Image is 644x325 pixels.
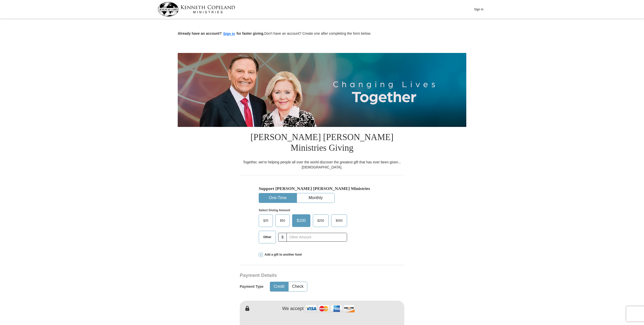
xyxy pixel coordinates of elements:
p: Don't have an account? Create one after completing the form below. [178,31,466,37]
img: kcm-header-logo.svg [158,2,235,16]
strong: Select Giving Amount [259,208,290,212]
span: $500 [333,217,345,224]
div: Together, we're helping people all over the world discover the greatest gift that has ever been g... [240,160,404,170]
span: $250 [315,217,327,224]
span: $ [278,233,287,242]
h4: We accept [282,306,304,312]
h5: Support [PERSON_NAME] [PERSON_NAME] Ministries [259,186,385,191]
img: credit cards accepted [305,303,355,314]
h5: Payment Type [240,284,264,289]
span: Other [261,233,274,241]
button: Credit [270,282,288,291]
button: Sign In [471,5,486,13]
h3: Payment Details [240,273,369,278]
h1: [PERSON_NAME] [PERSON_NAME] Ministries Giving [240,127,404,160]
strong: Already have an account? for faster giving. [178,31,264,35]
button: Check [289,282,307,291]
span: Add a gift to another fund [263,253,302,257]
span: $100 [294,217,308,224]
span: $25 [261,217,271,224]
span: $50 [277,217,288,224]
input: Other Amount [287,233,347,242]
button: Sign in [222,31,237,37]
button: Monthly [297,193,334,203]
button: One-Time [259,193,296,203]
